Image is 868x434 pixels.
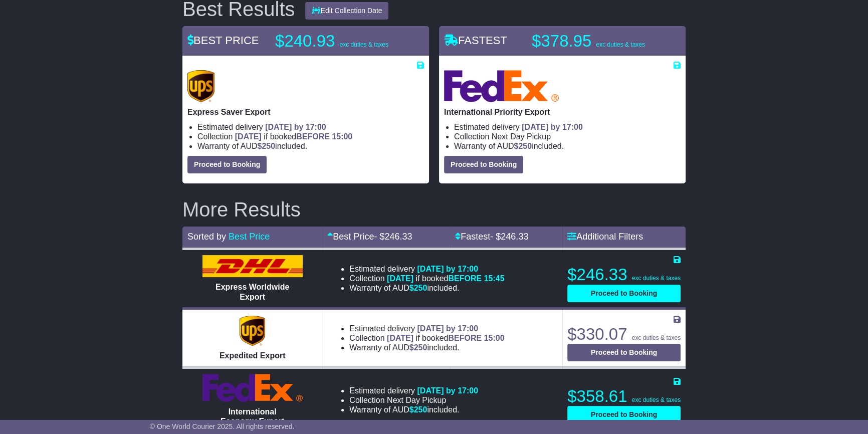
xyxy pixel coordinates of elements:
[448,334,482,342] span: BEFORE
[518,142,532,150] span: 250
[349,283,504,293] li: Warranty of AUD included.
[202,255,303,277] img: DHL: Express Worldwide Export
[567,406,681,423] button: Proceed to Booking
[374,232,412,242] span: - $
[567,386,681,406] p: $358.61
[349,405,478,414] li: Warranty of AUD included.
[221,407,284,425] span: International Economy Export
[444,107,681,117] p: International Priority Export
[387,334,413,342] span: [DATE]
[349,264,504,274] li: Estimated delivery
[265,123,326,131] span: [DATE] by 17:00
[187,232,226,242] span: Sorted by
[349,333,504,343] li: Collection
[387,274,504,283] span: if booked
[197,141,424,151] li: Warranty of AUD included.
[150,422,295,430] span: © One World Courier 2025. All rights reserved.
[444,156,523,173] button: Proceed to Booking
[327,232,412,242] a: Best Price- $246.33
[332,132,352,141] span: 15:00
[349,395,478,405] li: Collection
[235,132,352,141] span: if booked
[567,265,681,285] p: $246.33
[197,122,424,132] li: Estimated delivery
[448,274,482,283] span: BEFORE
[455,232,528,242] a: Fastest- $246.33
[632,334,681,341] span: exc duties & taxes
[240,316,265,346] img: UPS (new): Expedited Export
[262,142,275,150] span: 250
[229,232,270,242] a: Best Price
[444,34,507,47] span: FASTEST
[490,232,528,242] span: - $
[414,284,427,292] span: 250
[632,396,681,403] span: exc duties & taxes
[275,31,400,51] p: $240.93
[296,132,330,141] span: BEFORE
[514,142,532,150] span: $
[567,232,643,242] a: Additional Filters
[349,343,504,352] li: Warranty of AUD included.
[387,396,446,404] span: Next Day Pickup
[596,41,644,48] span: exc duties & taxes
[187,107,424,117] p: Express Saver Export
[522,123,583,131] span: [DATE] by 17:00
[417,265,478,273] span: [DATE] by 17:00
[187,70,214,102] img: UPS (new): Express Saver Export
[202,374,303,402] img: FedEx Express: International Economy Export
[409,284,427,292] span: $
[484,274,505,283] span: 15:45
[454,122,681,132] li: Estimated delivery
[409,405,427,414] span: $
[197,132,424,141] li: Collection
[387,274,413,283] span: [DATE]
[417,324,478,333] span: [DATE] by 17:00
[220,351,286,360] span: Expedited Export
[384,232,412,242] span: 246.33
[349,274,504,283] li: Collection
[501,232,528,242] span: 246.33
[187,34,259,47] span: BEST PRICE
[387,334,504,342] span: if booked
[414,405,427,414] span: 250
[484,334,505,342] span: 15:00
[305,2,389,20] button: Edit Collection Date
[532,31,657,51] p: $378.95
[409,343,427,352] span: $
[215,283,289,301] span: Express Worldwide Export
[492,132,551,141] span: Next Day Pickup
[567,324,681,344] p: $330.07
[567,285,681,302] button: Proceed to Booking
[187,156,267,173] button: Proceed to Booking
[235,132,262,141] span: [DATE]
[417,386,478,395] span: [DATE] by 17:00
[632,275,681,282] span: exc duties & taxes
[257,142,275,150] span: $
[182,198,686,221] h2: More Results
[349,324,504,333] li: Estimated delivery
[454,132,681,141] li: Collection
[349,386,478,395] li: Estimated delivery
[414,343,427,352] span: 250
[567,344,681,361] button: Proceed to Booking
[454,141,681,151] li: Warranty of AUD included.
[444,70,559,102] img: FedEx Express: International Priority Export
[339,41,388,48] span: exc duties & taxes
